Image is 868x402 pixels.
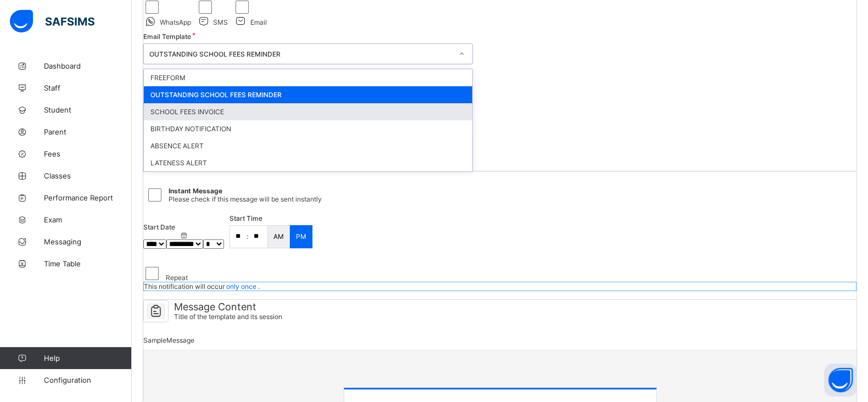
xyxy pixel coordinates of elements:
[44,83,132,92] span: Staff
[144,137,472,154] div: ABSENCE ALERT
[44,62,132,70] span: Dashboard
[144,154,472,171] div: LATENESS ALERT
[273,232,284,241] p: AM
[144,282,260,291] span: This notification will occur .
[144,120,472,137] div: BIRTHDAY NOTIFICATION
[226,282,256,291] span: only once
[247,232,248,241] p: :
[174,312,282,321] span: Title of the template and its session
[44,237,132,246] span: Messaging
[160,18,191,26] span: WhatsApp
[229,214,262,222] span: Start time
[824,364,857,397] button: Open asap
[166,273,188,282] label: Repeat
[44,105,132,114] span: Student
[44,354,131,362] span: Help
[44,171,132,180] span: Classes
[296,232,306,241] p: PM
[250,18,267,26] span: Email
[213,18,228,26] span: SMS
[144,103,472,120] div: SCHOOL FEES INVOICE
[144,69,472,86] div: FREEFORM
[169,187,222,195] span: Instant Message
[144,86,472,103] div: OUTSTANDING SCHOOL FEES REMINDER
[10,10,94,33] img: safsims
[44,127,132,136] span: Parent
[143,336,194,344] span: Sample Message
[44,215,132,224] span: Exam
[44,259,132,268] span: Time Table
[44,149,132,158] span: Fees
[143,32,191,41] span: Email Template
[143,223,175,231] span: Start Date
[149,49,452,58] div: OUTSTANDING SCHOOL FEES REMINDER
[169,195,322,203] span: Please check if this message will be sent instantly
[174,301,282,312] span: Message Content
[44,193,132,202] span: Performance Report
[44,376,131,384] span: Configuration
